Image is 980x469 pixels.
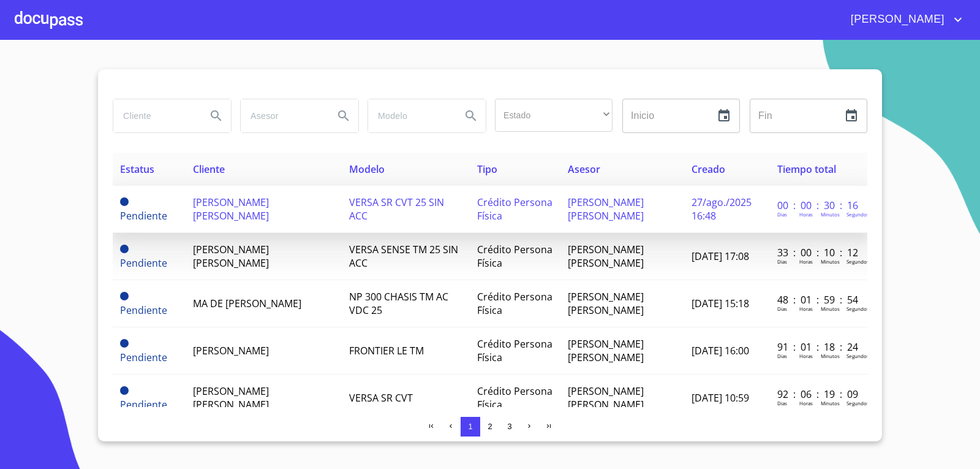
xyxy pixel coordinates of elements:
[846,353,869,359] p: Segundos
[488,422,492,431] span: 2
[568,196,644,223] span: [PERSON_NAME] [PERSON_NAME]
[193,297,301,310] span: MA DE [PERSON_NAME]
[349,162,385,176] span: Modelo
[821,211,840,218] p: Minutos
[777,293,860,307] p: 48 : 01 : 59 : 54
[349,344,424,357] span: FRONTIER LE TM
[777,353,787,359] p: Dias
[846,400,869,406] p: Segundos
[846,258,869,265] p: Segundos
[477,162,497,176] span: Tipo
[692,196,752,223] span: 27/ago./2025 16:48
[120,303,167,317] span: Pendiente
[120,245,129,253] span: Pendiente
[799,258,813,265] p: Horas
[202,101,231,131] button: Search
[568,337,644,364] span: [PERSON_NAME] [PERSON_NAME]
[568,290,644,317] span: [PERSON_NAME] [PERSON_NAME]
[692,297,749,310] span: [DATE] 15:18
[120,339,129,348] span: Pendiente
[349,391,413,405] span: VERSA SR CVT
[777,162,836,176] span: Tiempo total
[777,246,860,259] p: 33 : 00 : 10 : 12
[799,353,813,359] p: Horas
[799,400,813,406] p: Horas
[349,243,458,270] span: VERSA SENSE TM 25 SIN ACC
[368,99,451,132] input: search
[193,344,269,357] span: [PERSON_NAME]
[500,417,519,437] button: 3
[120,256,167,270] span: Pendiente
[777,305,787,312] p: Dias
[193,196,269,223] span: [PERSON_NAME] [PERSON_NAME]
[568,162,600,176] span: Asesor
[120,398,167,411] span: Pendiente
[193,162,225,176] span: Cliente
[568,384,644,411] span: [PERSON_NAME] [PERSON_NAME]
[120,197,129,206] span: Pendiente
[692,250,749,263] span: [DATE] 17:08
[692,162,725,176] span: Creado
[477,290,552,317] span: Crédito Persona Física
[477,337,552,364] span: Crédito Persona Física
[842,10,965,29] button: account of current user
[846,305,869,312] p: Segundos
[120,292,129,300] span: Pendiente
[480,417,500,437] button: 2
[842,10,951,29] span: [PERSON_NAME]
[349,290,448,317] span: NP 300 CHASIS TM AC VDC 25
[193,243,269,270] span: [PERSON_NAME] [PERSON_NAME]
[113,99,197,132] input: search
[468,422,472,431] span: 1
[777,340,860,354] p: 91 : 01 : 18 : 24
[477,196,552,223] span: Crédito Persona Física
[477,384,552,411] span: Crédito Persona Física
[777,387,860,401] p: 92 : 06 : 19 : 09
[120,386,129,395] span: Pendiente
[777,211,787,218] p: Dias
[349,196,444,223] span: VERSA SR CVT 25 SIN ACC
[568,243,644,270] span: [PERSON_NAME] [PERSON_NAME]
[507,422,511,431] span: 3
[799,305,813,312] p: Horas
[777,199,860,212] p: 00 : 00 : 30 : 16
[692,391,749,405] span: [DATE] 10:59
[193,384,269,411] span: [PERSON_NAME] [PERSON_NAME]
[821,258,840,265] p: Minutos
[821,353,840,359] p: Minutos
[799,211,813,218] p: Horas
[120,209,167,223] span: Pendiente
[821,400,840,406] p: Minutos
[821,305,840,312] p: Minutos
[461,417,480,437] button: 1
[120,162,154,176] span: Estatus
[846,211,869,218] p: Segundos
[495,99,612,132] div: ​
[329,101,358,131] button: Search
[477,243,552,270] span: Crédito Persona Física
[777,258,787,265] p: Dias
[692,344,749,357] span: [DATE] 16:00
[456,101,486,131] button: Search
[120,351,167,364] span: Pendiente
[777,400,787,406] p: Dias
[241,99,324,132] input: search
